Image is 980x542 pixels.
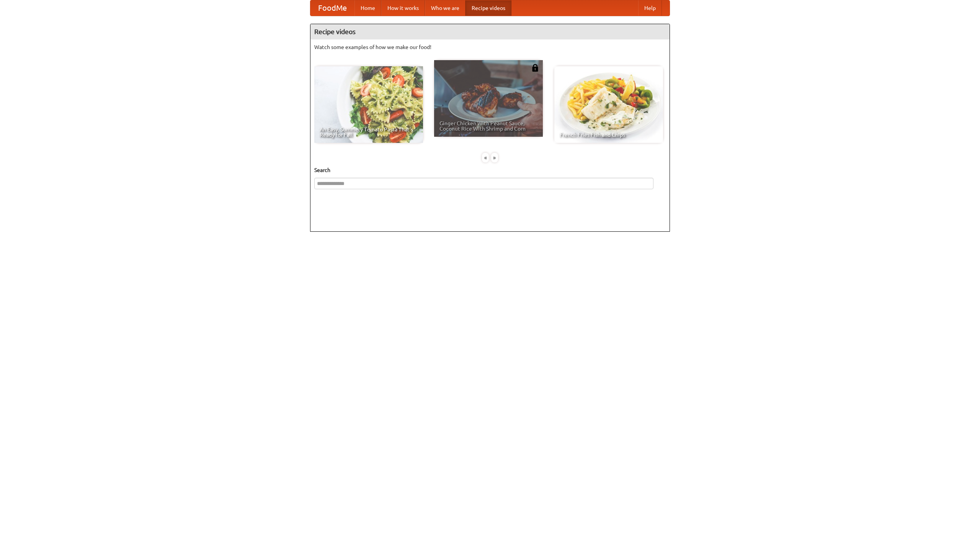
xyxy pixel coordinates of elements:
[354,0,381,16] a: Home
[531,64,539,72] img: 483408.png
[310,24,670,39] h4: Recipe videos
[381,0,425,16] a: How it works
[310,0,354,16] a: FoodMe
[554,66,663,143] a: French Fries Fish and Chips
[314,43,666,51] p: Watch some examples of how we make our food!
[465,0,511,16] a: Recipe videos
[482,153,489,162] div: «
[638,0,662,16] a: Help
[314,166,666,174] h5: Search
[425,0,465,16] a: Who we are
[320,127,418,138] span: An Easy, Summery Tomato Pasta That's Ready for Fall
[491,153,498,162] div: »
[314,66,423,143] a: An Easy, Summery Tomato Pasta That's Ready for Fall
[560,132,658,138] span: French Fries Fish and Chips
